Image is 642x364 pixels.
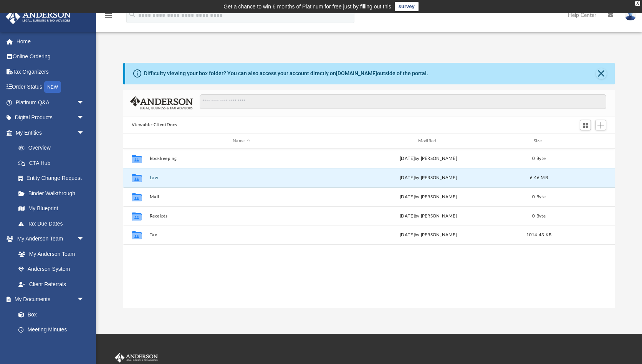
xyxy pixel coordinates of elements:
[11,186,96,201] a: Binder Walkthrough
[5,125,96,140] a: My Entitiesarrow_drop_down
[11,262,92,277] a: Anderson System
[532,156,546,161] span: 0 Byte
[524,138,554,145] div: Size
[625,10,636,21] img: User Pic
[11,140,96,156] a: Overview
[150,156,333,161] button: Bookkeeping
[200,94,606,109] input: Search files and folders
[5,231,92,247] a: My Anderson Teamarrow_drop_down
[11,337,88,352] a: Forms Library
[77,231,92,247] span: arrow_drop_down
[77,292,92,308] span: arrow_drop_down
[580,120,591,130] button: Switch to Grid View
[104,11,113,20] i: menu
[149,138,333,145] div: Name
[223,2,391,11] div: Get a chance to win 6 months of Platinum for free just by filling out this
[5,34,96,49] a: Home
[113,353,159,363] img: Anderson Advisors Platinum Portal
[336,70,377,76] a: [DOMAIN_NAME]
[150,233,333,238] button: Tax
[11,322,92,338] a: Meeting Minutes
[5,110,96,125] a: Digital Productsarrow_drop_down
[532,214,546,218] span: 0 Byte
[11,216,96,231] a: Tax Due Dates
[558,138,611,145] div: id
[11,171,96,186] a: Entity Change Request
[337,213,520,220] div: [DATE] by [PERSON_NAME]
[132,122,177,128] button: Viewable-ClientDocs
[77,95,92,110] span: arrow_drop_down
[596,68,607,79] button: Close
[150,214,333,219] button: Receipts
[150,175,333,180] button: Law
[526,233,552,237] span: 1014.43 KB
[3,9,73,24] img: Anderson Advisors Platinum Portal
[77,110,92,126] span: arrow_drop_down
[635,1,640,6] div: close
[123,149,615,308] div: grid
[128,10,137,19] i: search
[395,2,419,11] a: survey
[530,176,548,180] span: 6.46 MB
[104,15,113,20] a: menu
[337,194,520,201] div: [DATE] by [PERSON_NAME]
[5,95,96,110] a: Platinum Q&Aarrow_drop_down
[150,194,333,199] button: Mail
[337,155,520,162] div: [DATE] by [PERSON_NAME]
[11,246,88,262] a: My Anderson Team
[595,120,607,130] button: Add
[44,81,61,93] div: NEW
[532,195,546,199] span: 0 Byte
[337,175,520,181] div: [DATE] by [PERSON_NAME]
[336,138,520,145] div: Modified
[127,138,146,145] div: id
[5,49,96,64] a: Online Ordering
[144,69,428,77] div: Difficulty viewing your box folder? You can also access your account directly on outside of the p...
[11,201,92,216] a: My Blueprint
[11,307,88,322] a: Box
[11,277,92,292] a: Client Referrals
[5,79,96,95] a: Order StatusNEW
[5,292,92,307] a: My Documentsarrow_drop_down
[5,64,96,79] a: Tax Organizers
[11,155,96,171] a: CTA Hub
[77,125,92,141] span: arrow_drop_down
[337,232,520,239] div: [DATE] by [PERSON_NAME]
